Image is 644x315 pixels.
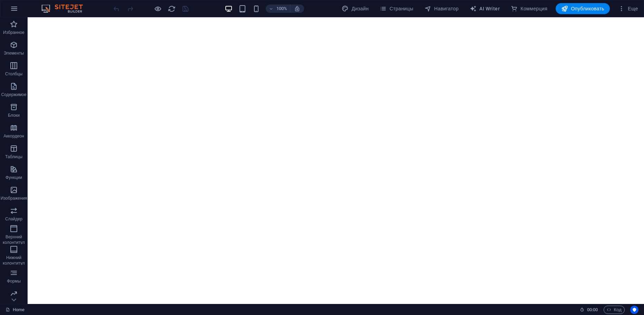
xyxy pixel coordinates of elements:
[380,5,413,12] span: Страницы
[592,307,593,312] span: :
[618,5,638,12] span: Еще
[3,133,24,139] p: Аккордеон
[630,306,638,314] button: Usercentrics
[7,278,21,284] p: Формы
[615,3,641,14] button: Еще
[580,306,598,314] h6: Время сеанса
[607,306,622,314] span: Код
[342,5,369,12] span: Дизайн
[5,154,22,160] p: Таблицы
[40,4,91,13] img: Editor Logo
[508,3,550,14] button: Коммерция
[422,3,461,14] button: Навигатор
[467,3,502,14] button: AI Writer
[8,113,20,118] p: Блоки
[587,306,598,314] span: 00 00
[5,71,23,77] p: Столбцы
[470,5,500,12] span: AI Writer
[167,4,176,13] button: reload
[561,5,604,12] span: Опубликовать
[5,216,22,222] p: Слайдер
[339,3,371,14] button: Дизайн
[266,4,290,13] button: 100%
[168,5,176,13] i: Перезагрузить страницу
[556,3,610,14] button: Опубликовать
[425,5,459,12] span: Навигатор
[4,50,24,56] p: Элементы
[377,3,416,14] button: Страницы
[339,3,371,14] div: Дизайн (Ctrl+Alt+Y)
[3,30,25,35] p: Избранное
[511,5,547,12] span: Коммерция
[6,306,25,314] a: Щелкните для отмены выбора. Дважды щелкните, чтобы открыть Страницы
[276,4,287,13] h6: 100%
[1,92,27,97] p: Содержимое
[294,6,300,12] i: При изменении размера уровень масштабирования подстраивается автоматически в соответствии с выбра...
[6,175,22,180] p: Функции
[1,195,27,201] p: Изображения
[154,4,162,13] button: Нажмите здесь, чтобы выйти из режима предварительного просмотра и продолжить редактирование
[604,306,625,314] button: Код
